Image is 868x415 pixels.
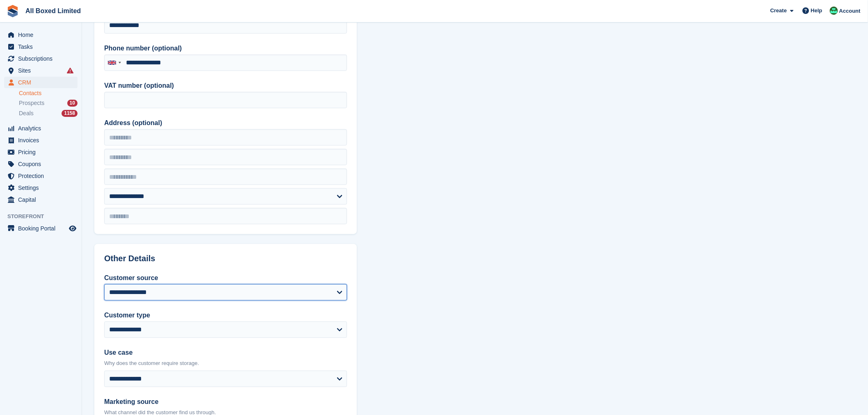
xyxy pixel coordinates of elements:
[19,99,44,107] span: Prospects
[104,43,347,53] label: Phone number (optional)
[7,5,19,17] img: stora-icon-8386f47178a22dfd0bd8f6a31ec36ba5ce8667c1dd55bd0f319d3a0aa187defe.svg
[18,223,67,234] span: Booking Portal
[19,89,78,97] a: Contacts
[4,182,78,194] a: menu
[18,29,67,41] span: Home
[19,109,78,118] a: Deals 1158
[839,7,861,15] span: Account
[18,77,67,88] span: CRM
[104,273,347,283] label: Customer source
[4,158,78,170] a: menu
[104,310,347,320] label: Customer type
[18,182,67,194] span: Settings
[7,212,82,221] span: Storefront
[104,359,347,367] p: Why does the customer require storage.
[830,7,838,15] img: Enquiries
[4,223,78,234] a: menu
[4,65,78,76] a: menu
[4,146,78,158] a: menu
[104,348,347,358] label: Use case
[18,158,67,170] span: Coupons
[22,4,84,18] a: All Boxed Limited
[18,135,67,146] span: Invoices
[62,110,78,117] div: 1158
[67,67,73,74] i: Smart entry sync failures have occurred
[18,41,67,52] span: Tasks
[68,223,78,233] a: Preview store
[104,81,347,91] label: VAT number (optional)
[4,77,78,88] a: menu
[811,7,822,15] span: Help
[18,146,67,158] span: Pricing
[104,118,347,128] label: Address (optional)
[104,397,347,407] label: Marketing source
[770,7,787,15] span: Create
[18,170,67,182] span: Protection
[19,99,78,107] a: Prospects 10
[105,55,123,71] div: United Kingdom: +44
[4,194,78,205] a: menu
[18,65,67,76] span: Sites
[18,194,67,205] span: Capital
[4,41,78,52] a: menu
[104,254,347,263] h2: Other Details
[4,170,78,182] a: menu
[19,109,34,117] span: Deals
[4,29,78,41] a: menu
[18,53,67,64] span: Subscriptions
[18,123,67,134] span: Analytics
[4,53,78,64] a: menu
[4,135,78,146] a: menu
[67,100,78,107] div: 10
[4,123,78,134] a: menu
